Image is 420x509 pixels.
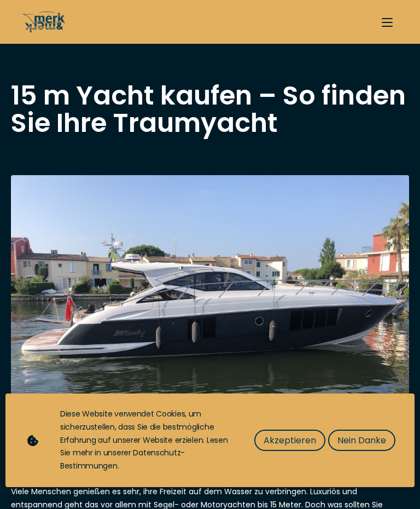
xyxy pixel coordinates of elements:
[328,430,395,451] button: Nein Danke
[11,82,409,137] h1: 15 m Yacht kaufen – So finden Sie Ihre Traumyacht
[254,430,325,451] button: Akzeptieren
[337,433,386,447] span: Nein Danke
[264,433,316,447] span: Akzeptieren
[11,175,409,474] img: 15 m Yacht: Hero
[60,408,232,473] div: Diese Website verwendet Cookies, um sicherzustellen, dass Sie die bestmögliche Erfahrung auf unse...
